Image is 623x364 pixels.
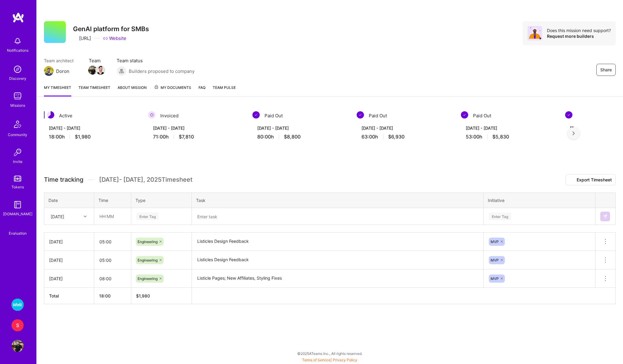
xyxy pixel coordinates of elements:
i: icon Mail [72,69,77,73]
div: [DATE] - [DATE] [257,125,345,131]
input: HH:MM [95,271,131,287]
img: tokens [14,176,21,181]
span: My Documents [154,84,191,91]
div: S [12,319,24,331]
a: Terms of Service [302,358,331,362]
span: Builders proposed to company [129,68,195,74]
span: Time tracking [44,176,83,184]
div: Discovery [9,75,26,82]
a: Privacy Policy [333,358,357,362]
img: Team Member Avatar [96,66,105,75]
span: MVP [491,258,499,262]
div: 53:00 h [466,134,553,140]
span: $7,810 [179,134,194,140]
div: Invite [13,158,22,165]
button: Export Timesheet [565,174,616,185]
a: Wolt - Fintech: Payments Expansion Team [10,299,25,311]
th: 18:00 [94,288,131,304]
input: HH:MM [95,208,131,224]
a: Team timesheet [78,84,110,96]
th: Type [131,193,192,208]
div: Invoiced [148,111,245,120]
span: [DATE] - [DATE] , 2025 Timesheet [99,176,192,184]
span: Engineering [138,258,158,262]
a: Team Member Avatar [97,65,105,75]
div: Enter Tag [136,212,159,221]
div: Notifications [7,47,28,54]
img: Avatar [528,26,542,41]
a: FAQ [198,84,205,96]
div: [DATE] [49,239,89,245]
div: Paid Out [461,111,558,120]
th: Total [44,288,94,304]
img: Community [10,117,25,132]
div: [DATE] - [DATE] [361,125,449,131]
i: icon Chevron [84,215,87,218]
span: Engineering [138,276,158,281]
a: Team Member Avatar [89,65,97,75]
div: Request more builders [547,33,611,39]
a: My timesheet [44,84,71,96]
span: MVP [491,239,499,244]
div: [DATE] [51,213,64,219]
div: 71:00 h [153,134,240,140]
div: Initiative [488,197,591,203]
div: [DATE] - [DATE] [153,125,240,131]
div: Enter Tag [489,212,511,221]
img: teamwork [12,90,24,102]
div: [URL] [73,35,91,41]
a: S [10,319,25,331]
div: [DATE] [49,275,89,282]
img: User Avatar [12,340,24,352]
div: Paid Out [252,111,349,120]
span: MVP [491,276,499,281]
th: Date [44,193,94,208]
span: Team Pulse [213,85,236,90]
textarea: Listicles Design Feedback [192,233,483,250]
a: Team Pulse [213,84,236,96]
div: Evaluation [9,230,27,236]
img: bell [12,35,24,47]
i: icon SelectionTeam [15,226,20,230]
input: HH:MM [95,234,131,250]
span: Team [89,57,105,64]
div: [DATE] - [DATE] [466,125,553,131]
img: Builders proposed to company [117,66,126,76]
span: $5,830 [492,134,509,140]
span: $8,800 [284,134,301,140]
img: Invite [12,146,24,158]
div: Time [98,197,127,203]
div: Does this mission need support? [547,28,611,33]
img: Paid Out [357,111,364,119]
div: [DOMAIN_NAME] [3,211,32,217]
img: logo [12,12,24,23]
span: $6,930 [388,134,405,140]
a: User Avatar [10,340,25,352]
img: Team Member Avatar [88,66,97,75]
img: Submit [603,214,608,219]
h3: GenAI platform for SMBs [73,25,149,33]
span: $ 1,980 [136,293,150,298]
i: icon CompanyGray [73,36,78,41]
span: Engineering [138,239,158,244]
a: My Documents [154,84,191,96]
img: Paid Out [565,111,572,119]
img: Paid Out [252,111,260,119]
img: Invoiced [148,111,155,119]
img: Wolt - Fintech: Payments Expansion Team [12,299,24,311]
span: Team status [117,57,195,64]
img: Active [47,111,54,119]
div: [DATE] - [DATE] [49,125,136,131]
a: About Mission [118,84,147,96]
div: 80:00 h [257,134,345,140]
span: $1,980 [75,134,91,140]
div: Paid Out [357,111,454,120]
div: Active [44,111,141,120]
th: Task [192,193,484,208]
span: Team architect [44,57,77,64]
a: Website [103,35,126,41]
div: Missions [10,102,25,109]
div: [DATE] [49,257,89,263]
button: Share [596,64,616,76]
input: HH:MM [95,252,131,268]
